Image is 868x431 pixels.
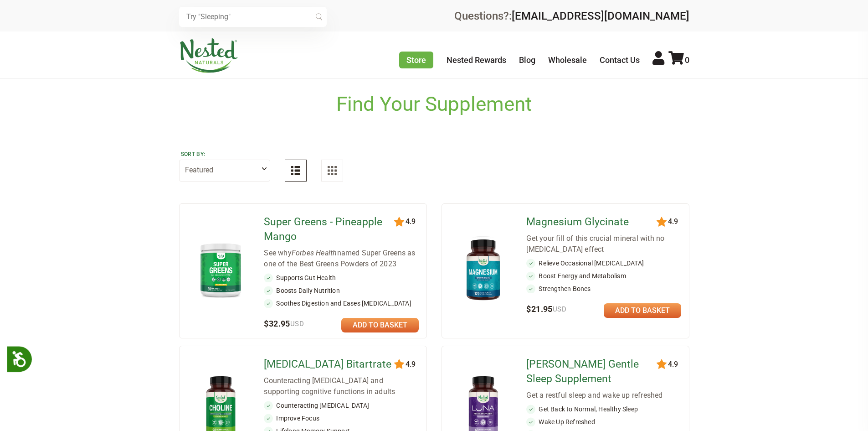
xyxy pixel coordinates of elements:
span: USD [553,305,566,313]
a: Store [399,52,433,68]
label: Sort by: [181,151,268,158]
a: 0 [668,55,689,65]
a: Wholesale [548,55,587,65]
div: Counteracting [MEDICAL_DATA] and supporting cognitive functions in adults [264,375,419,397]
h1: Find Your Supplement [336,93,532,116]
li: Supports Gut Health [264,273,419,282]
input: Try "Sleeping" [179,7,327,27]
img: Magnesium Glycinate [457,235,510,305]
div: See why named Super Greens as one of the Best Greens Powders of 2023 [264,248,419,270]
div: Questions?: [454,10,689,21]
li: Boosts Daily Nutrition [264,286,419,295]
li: Strengthen Bones [526,284,681,293]
div: Get your fill of this crucial mineral with no [MEDICAL_DATA] effect [526,233,681,255]
a: [MEDICAL_DATA] Bitartrate [264,357,395,372]
li: Wake Up Refreshed [526,417,681,426]
span: USD [290,320,304,328]
img: List [291,166,300,175]
em: Forbes Health [292,249,337,257]
span: 0 [685,55,689,65]
a: Contact Us [600,55,640,65]
a: Super Greens - Pineapple Mango [264,215,395,244]
li: Soothes Digestion and Eases [MEDICAL_DATA] [264,299,419,308]
a: [PERSON_NAME] Gentle Sleep Supplement [526,357,658,386]
li: Get Back to Normal, Healthy Sleep [526,405,681,414]
img: Super Greens - Pineapple Mango [194,239,247,301]
img: Nested Naturals [179,38,238,73]
li: Relieve Occasional [MEDICAL_DATA] [526,259,681,268]
span: $21.95 [526,304,566,314]
img: Grid [328,166,337,175]
a: [EMAIL_ADDRESS][DOMAIN_NAME] [512,10,689,22]
a: Nested Rewards [447,55,506,65]
a: Blog [519,55,535,65]
li: Improve Focus [264,414,419,423]
span: $32.95 [264,319,304,328]
li: Counteracting [MEDICAL_DATA] [264,401,419,410]
li: Boost Energy and Metabolism [526,271,681,280]
a: Magnesium Glycinate [526,215,658,229]
div: Get a restful sleep and wake up refreshed [526,390,681,401]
